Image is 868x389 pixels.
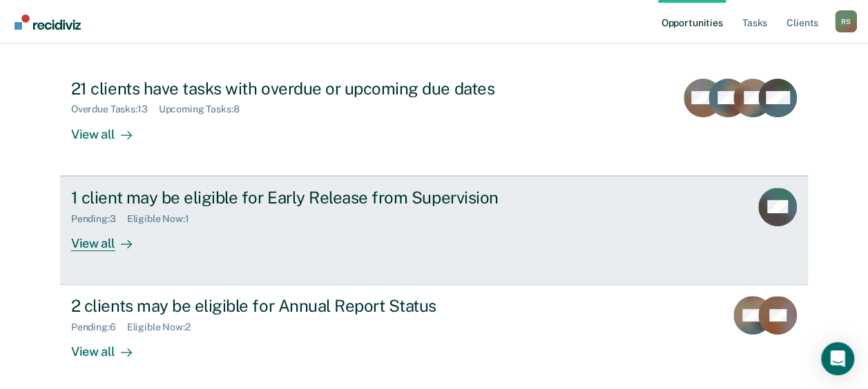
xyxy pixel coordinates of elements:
div: View all [71,333,148,360]
div: Eligible Now : 1 [127,213,200,225]
div: Open Intercom Messenger [821,342,854,375]
div: 21 clients have tasks with overdue or upcoming due dates [71,79,556,99]
div: View all [71,224,148,251]
a: 21 clients have tasks with overdue or upcoming due datesOverdue Tasks:13Upcoming Tasks:8View all [60,68,808,176]
div: Pending : 3 [71,213,127,225]
button: Profile dropdown button [835,10,857,32]
div: Eligible Now : 2 [127,321,202,333]
div: View all [71,115,148,142]
a: 1 client may be eligible for Early Release from SupervisionPending:3Eligible Now:1View all [60,176,808,285]
div: 1 client may be eligible for Early Release from Supervision [71,188,556,208]
div: 2 clients may be eligible for Annual Report Status [71,296,556,316]
div: Upcoming Tasks : 8 [159,103,251,115]
div: Pending : 6 [71,321,127,333]
div: R S [835,10,857,32]
img: Recidiviz [15,14,81,30]
div: Overdue Tasks : 13 [71,103,159,115]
